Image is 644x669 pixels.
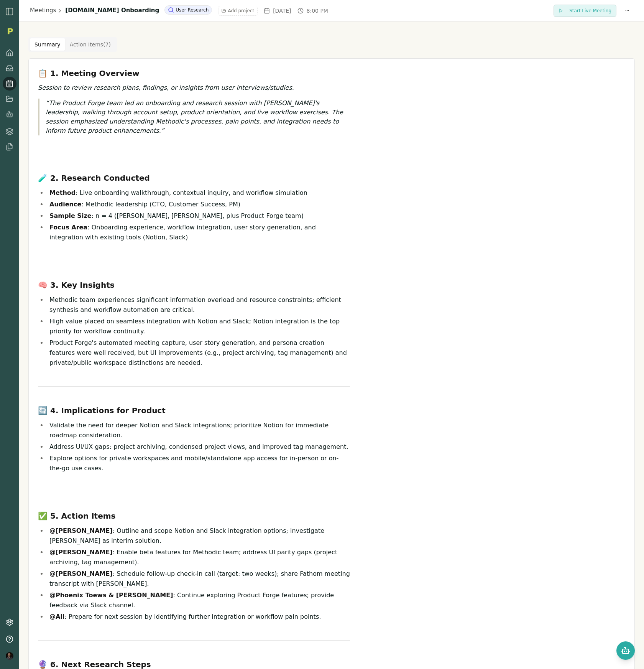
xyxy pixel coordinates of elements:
[38,173,350,183] h3: 🧪 2. Research Conducted
[554,5,616,17] button: Start Live Meeting
[38,68,350,79] h3: 📋 1. Meeting Overview
[47,211,350,221] li: : n = 4 ([PERSON_NAME], [PERSON_NAME], plus Product Forge team)
[164,5,212,15] div: User Research
[6,652,13,660] img: profile
[47,453,350,473] li: Explore options for private workspaces and mobile/standalone app access for in-person or on-the-g...
[38,405,350,416] h3: 🔄 4. Implications for Product
[569,8,611,14] span: Start Live Meeting
[38,511,350,521] h3: ✅ 5. Action Items
[49,527,113,534] strong: @[PERSON_NAME]
[49,613,64,620] strong: @All
[30,38,65,51] button: Summary
[65,6,159,15] h1: [DOMAIN_NAME] Onboarding
[218,6,258,16] button: Add project
[49,224,87,231] strong: Focus Area
[47,612,350,622] li: : Prepare for next session by identifying further integration or workflow pain points.
[3,632,16,646] button: Help
[49,549,113,556] strong: @[PERSON_NAME]
[47,569,350,589] li: : Schedule follow-up check-in call (target: two weeks); share Fathom meeting transcript with [PER...
[47,442,350,452] li: Address UI/UX gaps: project archiving, condensed project views, and improved tag management.
[38,84,294,91] em: Session to review research plans, findings, or insights from user interviews/studies.
[49,570,113,577] strong: @[PERSON_NAME]
[47,526,350,546] li: : Outline and scope Notion and Slack integration options; investigate [PERSON_NAME] as interim so...
[49,592,173,599] strong: @Phoenix Toews & [PERSON_NAME]
[49,201,81,208] strong: Audience
[4,25,16,37] img: Organization logo
[38,280,350,290] h3: 🧠 3. Key Insights
[47,316,350,336] li: High value placed on seamless integration with Notion and Slack; Notion integration is the top pr...
[65,38,115,51] button: Action Items ( 7 )
[49,189,76,196] strong: Method
[47,420,350,440] li: Validate the need for deeper Notion and Slack integrations; prioritize Notion for immediate roadm...
[47,590,350,610] li: : Continue exploring Product Forge features; provide feedback via Slack channel.
[47,338,350,368] li: Product Forge's automated meeting capture, user story generation, and persona creation features w...
[47,199,350,209] li: : Methodic leadership (CTO, Customer Success, PM)
[47,188,350,198] li: : Live onboarding walkthrough, contextual inquiry, and workflow simulation
[47,547,350,567] li: : Enable beta features for Methodic team; address UI parity gaps (project archiving, tag manageme...
[616,641,635,660] button: Open chat
[273,7,291,15] span: [DATE]
[46,99,350,135] p: The Product Forge team led an onboarding and research session with [PERSON_NAME]'s leadership, wa...
[307,7,328,15] span: 8:00 PM
[47,295,350,315] li: Methodic team experiences significant information overload and resource constraints; efficient sy...
[49,212,92,219] strong: Sample Size
[30,6,56,15] a: Meetings
[5,7,14,16] img: sidebar
[228,8,254,14] span: Add project
[47,222,350,242] li: : Onboarding experience, workflow integration, user story generation, and integration with existi...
